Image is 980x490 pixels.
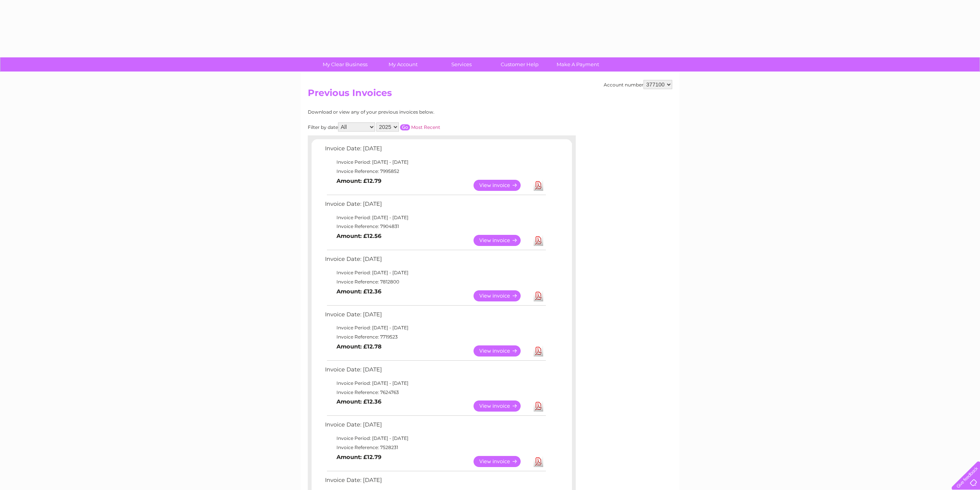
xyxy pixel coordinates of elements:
[323,475,547,489] td: Invoice Date: [DATE]
[534,456,543,467] a: Download
[534,345,543,357] a: Download
[308,109,509,115] div: Download or view any of your previous invoices below.
[323,388,547,397] td: Invoice Reference: 7624763
[308,88,672,102] h2: Previous Invoices
[534,180,543,191] a: Download
[534,290,543,301] a: Download
[534,235,543,246] a: Download
[323,309,547,324] td: Invoice Date: [DATE]
[323,434,547,443] td: Invoice Period: [DATE] - [DATE]
[323,158,547,167] td: Invoice Period: [DATE] - [DATE]
[430,57,493,72] a: Services
[474,235,530,246] a: View
[336,343,382,350] b: Amount: £12.78
[308,122,509,132] div: Filter by date
[323,143,547,158] td: Invoice Date: [DATE]
[546,57,609,72] a: Make A Payment
[323,268,547,277] td: Invoice Period: [DATE] - [DATE]
[323,365,547,379] td: Invoice Date: [DATE]
[323,199,547,213] td: Invoice Date: [DATE]
[323,213,547,222] td: Invoice Period: [DATE] - [DATE]
[336,233,381,239] b: Amount: £12.56
[314,57,377,72] a: My Clear Business
[474,456,530,467] a: View
[372,57,435,72] a: My Account
[488,57,551,72] a: Customer Help
[323,379,547,388] td: Invoice Period: [DATE] - [DATE]
[604,80,672,89] div: Account number
[411,124,440,130] a: Most Recent
[323,222,547,231] td: Invoice Reference: 7904831
[336,288,381,295] b: Amount: £12.36
[323,323,547,332] td: Invoice Period: [DATE] - [DATE]
[323,167,547,176] td: Invoice Reference: 7995852
[336,398,381,405] b: Amount: £12.36
[336,177,381,184] b: Amount: £12.79
[336,454,381,461] b: Amount: £12.79
[323,420,547,434] td: Invoice Date: [DATE]
[474,290,530,301] a: View
[474,400,530,412] a: View
[323,332,547,342] td: Invoice Reference: 7719523
[323,277,547,287] td: Invoice Reference: 7812800
[534,400,543,412] a: Download
[474,180,530,191] a: View
[323,443,547,452] td: Invoice Reference: 7528231
[323,254,547,268] td: Invoice Date: [DATE]
[474,345,530,357] a: View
